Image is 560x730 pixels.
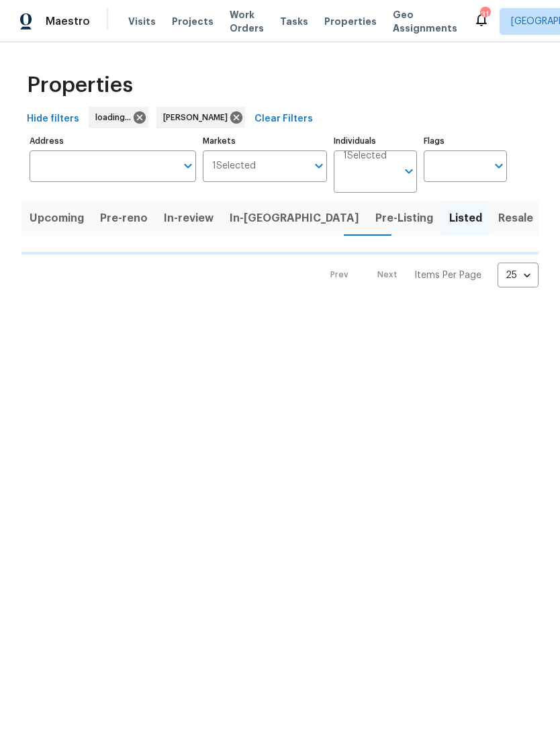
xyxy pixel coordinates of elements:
span: Projects [172,15,214,28]
span: loading... [95,111,136,124]
span: Visits [128,15,156,28]
label: Markets [203,137,328,145]
button: Open [489,156,508,175]
span: Pre-reno [100,209,148,228]
span: Maestro [46,15,90,28]
span: Hide filters [27,111,79,128]
nav: Pagination Navigation [318,263,539,287]
span: Resale [498,209,533,228]
div: 25 [498,258,539,293]
span: Properties [27,79,133,92]
div: 31 [480,8,489,21]
div: loading... [89,107,148,128]
button: Hide filters [21,107,85,132]
button: Open [310,156,328,175]
button: Open [400,162,418,181]
span: Tasks [280,17,308,26]
span: 1 Selected [212,161,256,172]
span: Geo Assignments [393,8,457,35]
span: 1 Selected [343,150,387,162]
button: Clear Filters [249,107,318,132]
p: Items Per Page [414,269,481,282]
span: Properties [324,15,377,28]
label: Flags [424,137,507,145]
span: Listed [449,209,482,228]
span: Clear Filters [254,111,313,128]
label: Address [30,137,196,145]
button: Open [179,156,197,175]
div: [PERSON_NAME] [156,107,245,128]
span: In-review [164,209,214,228]
span: [PERSON_NAME] [163,111,233,124]
label: Individuals [334,137,417,145]
span: Work Orders [230,8,264,35]
span: Pre-Listing [375,209,433,228]
span: In-[GEOGRAPHIC_DATA] [230,209,359,228]
span: Upcoming [30,209,84,228]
